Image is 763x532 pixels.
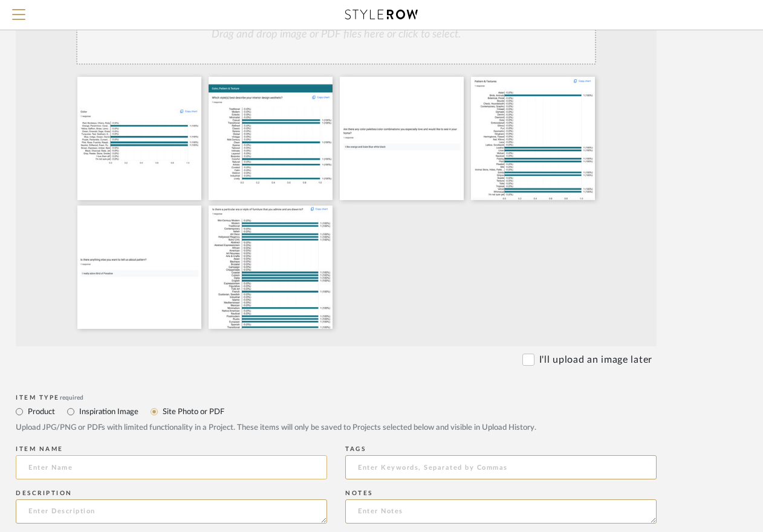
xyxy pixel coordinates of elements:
[16,404,657,419] mat-radio-group: Select item type
[161,405,224,418] label: Site Photo or PDF
[16,422,657,434] div: Upload JPG/PNG or PDFs with limited functionality in a Project. These items will only be saved to...
[345,446,657,453] div: Tags
[539,352,652,367] label: I'll upload an image later
[78,405,138,418] label: Inspiration Image
[27,405,55,418] label: Product
[16,490,327,497] div: Description
[16,455,327,479] input: Enter Name
[345,455,657,479] input: Enter Keywords, Separated by Commas
[60,395,83,401] span: required
[16,446,327,453] div: Item name
[345,490,657,497] div: Notes
[16,394,657,401] div: Item Type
